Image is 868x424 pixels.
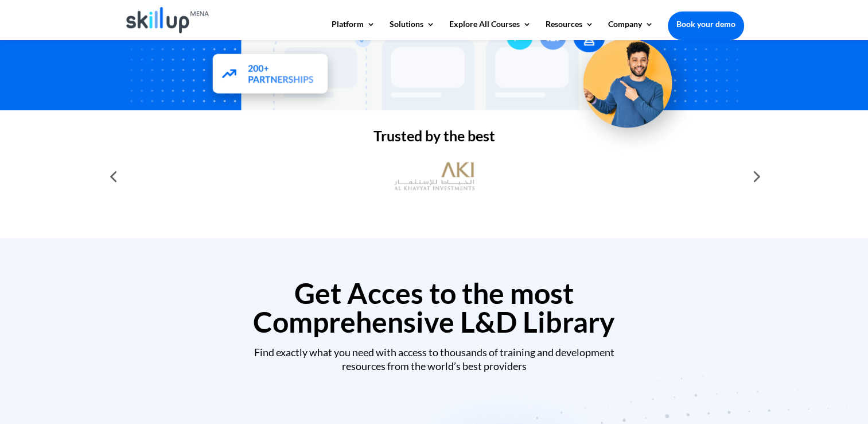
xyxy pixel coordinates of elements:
a: Resources [546,20,594,40]
a: Explore All Courses [449,20,531,40]
a: Platform [332,20,375,40]
iframe: Chat Widget [677,300,868,424]
a: Company [608,20,653,40]
a: Solutions [390,20,435,40]
img: Partners - SkillUp Mena [198,47,341,114]
img: al khayyat investments logo [394,156,474,196]
div: Find exactly what you need with access to thousands of training and development resources from th... [124,346,744,373]
img: Upskill your workforce - SkillUp [564,25,700,162]
a: Book your demo [668,11,744,37]
img: Skillup Mena [126,7,209,33]
h2: Trusted by the best [124,129,744,149]
h2: Get Acces to the most Comprehensive L&D Library [124,279,744,342]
